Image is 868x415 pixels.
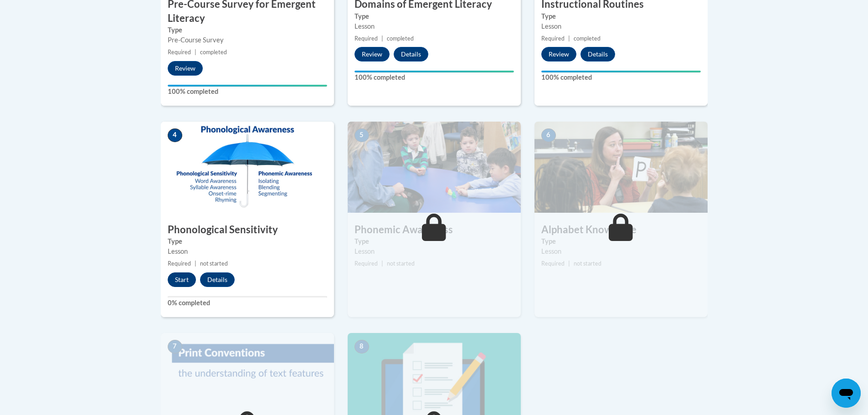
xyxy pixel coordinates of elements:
span: 7 [168,340,182,354]
div: Your progress [541,71,701,72]
span: 4 [168,128,182,142]
label: Type [354,11,514,21]
span: | [381,260,383,267]
label: 100% completed [168,87,327,97]
span: | [381,35,383,42]
h3: Alphabet Knowledge [534,223,708,237]
span: completed [200,49,227,56]
button: Details [394,47,428,61]
label: Type [168,25,327,35]
h3: Phonological Sensitivity [161,223,334,237]
button: Start [168,272,196,287]
div: Lesson [168,246,327,256]
span: | [195,260,196,267]
label: Type [354,236,514,246]
span: | [568,260,570,267]
span: Required [354,260,378,267]
span: completed [387,35,414,42]
button: Review [168,61,203,76]
h3: Phonemic Awareness [348,223,521,237]
span: not started [387,260,415,267]
button: Details [200,272,235,287]
div: Lesson [541,246,701,256]
label: Type [541,11,701,21]
span: completed [574,35,601,42]
span: | [195,49,196,56]
div: Lesson [354,246,514,256]
span: Required [168,49,191,56]
span: | [568,35,570,42]
label: Type [168,236,327,246]
span: 8 [354,340,369,354]
button: Review [541,47,576,61]
div: Your progress [354,71,514,72]
img: Course Image [348,122,521,213]
div: Lesson [541,21,701,31]
span: not started [200,260,228,267]
button: Details [580,47,615,61]
span: Required [541,35,565,42]
iframe: Button to launch messaging window [832,379,861,408]
label: 100% completed [354,72,514,82]
label: Type [541,236,701,246]
div: Lesson [354,21,514,31]
div: Pre-Course Survey [168,35,327,45]
img: Course Image [161,122,334,213]
button: Review [354,47,390,61]
label: 100% completed [541,72,701,82]
span: 5 [354,128,369,142]
div: Your progress [168,85,327,87]
img: Course Image [534,122,708,213]
span: 6 [541,128,556,142]
span: Required [541,260,565,267]
label: 0% completed [168,298,327,308]
span: not started [574,260,601,267]
span: Required [354,35,378,42]
span: Required [168,260,191,267]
